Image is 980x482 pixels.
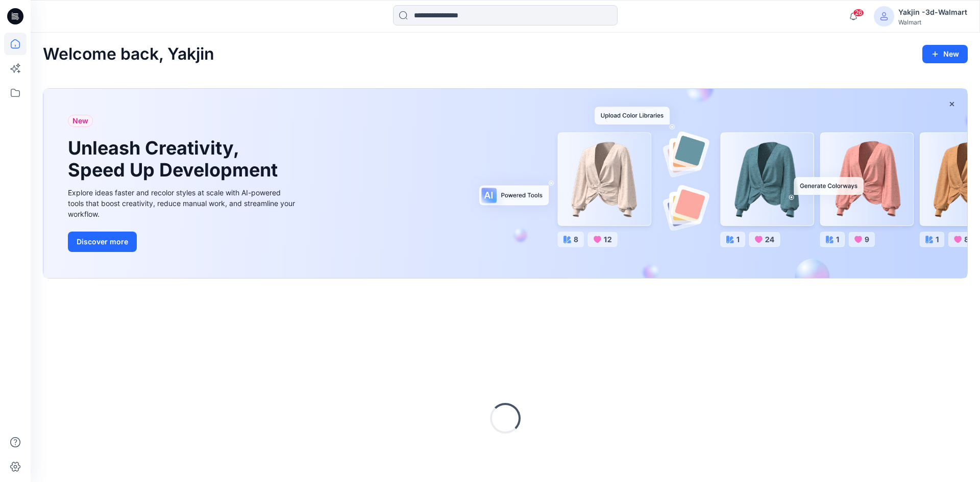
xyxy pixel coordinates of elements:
h2: Welcome back, Yakjin [43,45,214,64]
span: New [72,115,88,127]
div: Walmart [898,18,967,26]
div: Explore ideas faster and recolor styles at scale with AI-powered tools that boost creativity, red... [68,187,298,219]
button: New [922,45,968,63]
button: Discover more [68,232,137,252]
div: Yakjin -3d-Walmart [898,6,967,18]
a: Discover more [68,232,298,252]
svg: avatar [880,12,888,20]
span: 26 [853,9,864,17]
h1: Unleash Creativity, Speed Up Development [68,137,282,181]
